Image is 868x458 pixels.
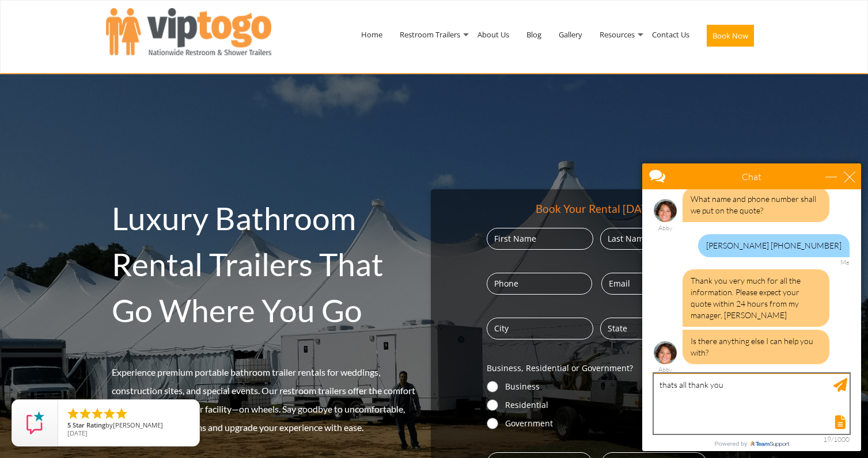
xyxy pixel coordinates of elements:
label: Residential [505,399,707,411]
legend: Business, Residential or Government? [487,362,633,374]
a: Contact Us [643,5,698,64]
h2: Luxury Bathroom Rental Trailers That Go Where You Go [112,195,426,333]
label: Government [505,418,707,429]
a: Book Now [698,5,763,71]
img: VIPTOGO [106,8,271,55]
input: Phone [487,273,592,295]
a: Restroom Trailers [391,5,469,64]
img: Review Rating [24,411,47,434]
input: Email [601,273,707,295]
li:  [66,407,80,421]
a: Resources [591,5,643,64]
input: City [487,318,593,339]
input: First Name [487,228,593,250]
li:  [103,407,116,421]
a: About Us [469,5,518,64]
a: Gallery [550,5,591,64]
span: [PERSON_NAME] [113,421,163,429]
span: Experience premium portable bathroom trailer rentals for weddings, construction sites, and specia... [112,367,415,433]
button: Book Now [707,25,754,47]
li:  [115,407,128,421]
span: by [67,422,190,430]
span: [DATE] [67,429,88,437]
span: Star Rating [73,421,105,429]
iframe: Live Chat Box [635,157,868,458]
label: Business [505,381,707,392]
span: 5 [67,421,71,429]
input: State [600,318,707,339]
div: Book Your Rental [DATE] [536,201,657,216]
input: Last Name [600,228,707,250]
li:  [78,407,92,421]
a: Blog [518,5,550,64]
a: Home [352,5,391,64]
li:  [90,407,104,421]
